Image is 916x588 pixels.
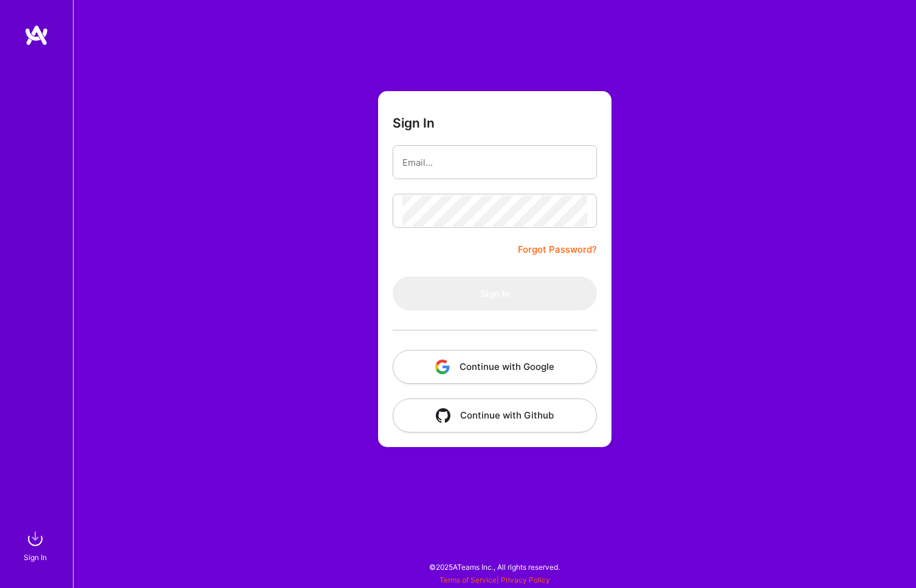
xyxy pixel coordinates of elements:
[26,527,47,564] a: sign inSign In
[518,242,597,257] a: Forgot Password?
[23,527,47,551] img: sign in
[393,398,597,432] button: Continue with Github
[436,408,450,423] img: icon
[501,575,550,584] a: Privacy Policy
[439,575,497,584] a: Terms of Service
[393,276,597,310] button: Sign In
[393,350,597,384] button: Continue with Google
[393,115,435,131] h3: Sign In
[24,551,47,564] div: Sign In
[435,360,450,374] img: icon
[24,24,49,46] img: logo
[402,147,587,178] input: Email...
[73,552,916,582] div: © 2025 ATeams Inc., All rights reserved.
[439,575,550,584] span: |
